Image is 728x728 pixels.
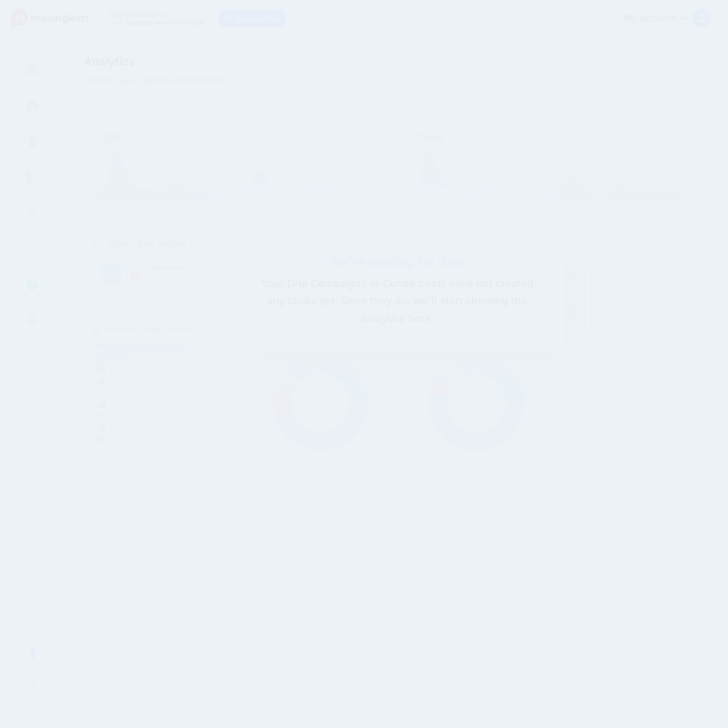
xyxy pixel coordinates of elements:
[11,9,89,28] img: Missinglettr
[254,275,540,327] span: Your Drip Campaigns or Curate posts have not created any clicks yet. Once they do, we'll start sh...
[83,117,711,463] img: advanced_analytics.png
[254,253,540,270] b: We're waiting for data
[219,10,285,27] a: Upgrade Now
[83,73,281,88] span: Monitor your social performance
[26,63,38,74] img: menu.png
[110,10,208,26] p: Your trial ends in Upgrade now to continue.
[83,56,281,67] span: Analytics
[612,5,711,33] a: My Account
[110,10,166,26] span: 5 days.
